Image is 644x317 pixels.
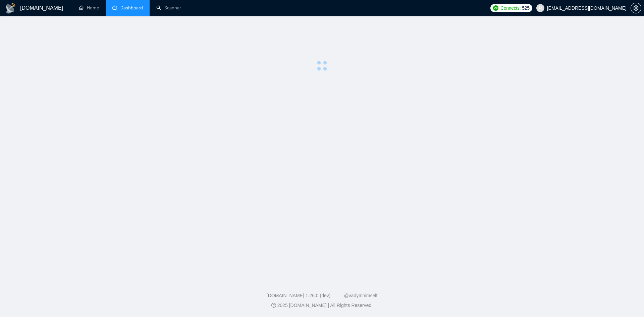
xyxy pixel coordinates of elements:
[344,293,377,298] a: @vadymhimself
[5,302,639,309] div: 2025 [DOMAIN_NAME] | All Rights Reserved.
[112,5,117,10] span: dashboard
[493,5,498,11] img: upwork-logo.png
[120,5,143,11] span: Dashboard
[631,3,641,13] button: setting
[500,4,521,12] span: Connects:
[267,293,331,298] a: [DOMAIN_NAME] 1.26.0 (dev)
[538,6,543,10] span: user
[271,303,276,308] span: copyright
[79,5,99,11] a: homeHome
[631,5,641,11] a: setting
[522,4,529,12] span: 525
[5,3,16,14] img: logo
[156,5,181,11] a: searchScanner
